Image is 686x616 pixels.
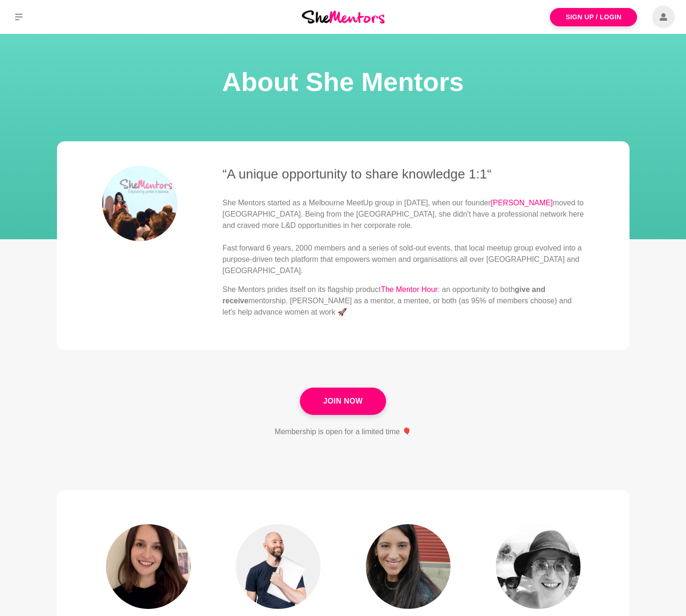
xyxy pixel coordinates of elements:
[300,388,386,415] a: Join Now
[223,197,584,276] p: She Mentors started as a Melbourne MeetUp group in [DATE], when our founder moved to [GEOGRAPHIC_...
[550,8,637,26] a: Sign Up / Login
[223,166,584,182] h3: “A unique opportunity to share knowledge 1:1“
[302,10,385,23] img: She Mentors Logo
[491,199,553,207] a: [PERSON_NAME]
[381,285,438,293] a: The Mentor Hour
[274,426,411,438] p: Membership is open for a limited time 🎈
[11,64,675,100] h1: About She Mentors
[223,284,584,318] p: She Mentors prides itself on its flagship product : an opportunity to both mentorship. [PERSON_NA...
